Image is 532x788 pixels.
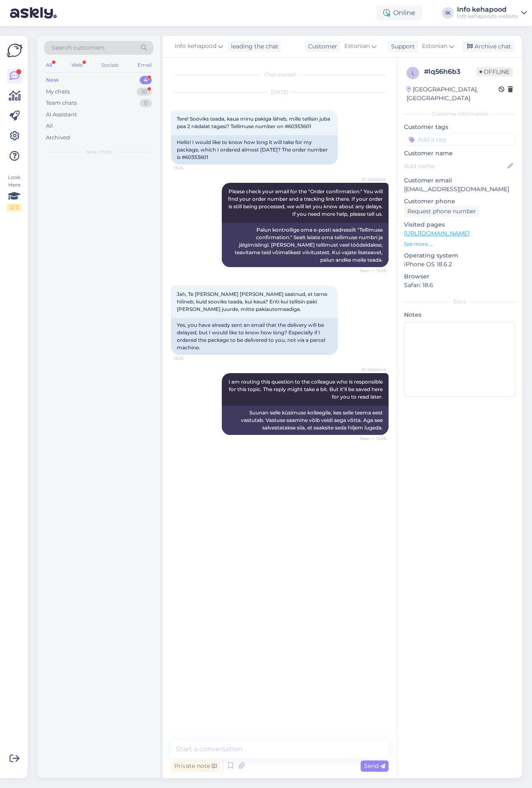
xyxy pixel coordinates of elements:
div: 30 [137,88,152,96]
span: New chats [85,148,112,156]
div: Online [376,5,422,20]
div: # lq56h6b3 [424,67,476,77]
div: Suunan selle küsimuse kolleegile, kes selle teema eest vastutab. Vastuse saamine võib veidi aega ... [222,406,389,435]
span: Estonian [344,42,370,51]
div: Request phone number [404,206,479,217]
div: Info kehapood [457,6,518,13]
div: [GEOGRAPHIC_DATA], [GEOGRAPHIC_DATA] [407,85,499,103]
div: 4 [140,76,152,84]
p: Customer email [404,176,515,185]
p: Safari 18.6 [404,281,515,290]
span: Send [364,762,385,770]
div: Team chats [46,99,77,107]
span: 13:26 [173,355,205,361]
div: 2 / 3 [7,204,22,211]
div: AI Assistant [46,111,77,119]
span: Estonian [422,42,447,51]
div: Extra [404,298,515,306]
div: 0 [140,99,152,107]
span: AI Assistant [355,366,386,373]
div: Info kehapood's website [457,13,518,20]
div: IK [442,7,454,19]
span: I am routing this question to the colleague who is responsible for this topic. The reply might ta... [228,379,384,400]
div: [DATE] [171,88,389,96]
div: My chats [46,88,70,96]
p: Notes [404,311,515,319]
div: New [46,76,59,84]
div: Archived [46,134,70,142]
div: All [44,60,54,71]
span: Jah, Te [PERSON_NAME] [PERSON_NAME] saatnud, et tarne hilineb, kuid sooviks teada, kui kaua? Erit... [177,291,329,312]
div: Archive chat [462,41,514,52]
div: Hello! I would like to know how long it will take for my package, which I ordered almost [DATE]? ... [171,135,338,164]
div: Look Here [7,174,22,211]
p: Browser [404,272,515,281]
div: Palun kontrollige oma e-posti aadressilt "Tellimuse confirmation." Sealt leiate oma tellimuse num... [222,223,389,267]
p: Customer phone [404,197,515,206]
div: Customer information [404,110,515,118]
a: Info kehapoodInfo kehapood's website [457,6,527,20]
p: See more ... [404,240,515,248]
input: Add a tag [404,133,515,146]
div: Yes, you have already sent an email that the delivery will be delayed, but I would like to know h... [171,318,338,355]
input: Add name [404,162,506,171]
span: Seen ✓ 13:25 [355,268,386,274]
span: AI Assistant [355,176,386,182]
img: Askly Logo [7,43,23,58]
p: Customer name [404,149,515,158]
div: Chat started [171,71,389,78]
p: Visited pages [404,220,515,229]
span: Please check your email for the "Order confirmation." You will find your order number and a track... [228,188,384,217]
p: Operating system [404,251,515,260]
span: Info kehapood [175,42,216,51]
div: Private note [171,760,220,772]
span: 13:24 [173,165,205,171]
span: Search customers [52,43,105,52]
p: Customer tags [404,123,515,131]
span: l [412,70,414,76]
div: leading the chat [228,42,279,51]
div: Customer [305,42,337,51]
span: Seen ✓ 13:26 [355,435,386,442]
span: Offline [476,67,513,76]
div: All [46,122,53,130]
div: Support [388,42,415,51]
a: [URL][DOMAIN_NAME] [404,230,469,237]
div: Web [70,60,84,71]
p: [EMAIL_ADDRESS][DOMAIN_NAME] [404,185,515,194]
p: iPhone OS 18.6.2 [404,260,515,269]
span: Tere! Sooviks teada, kaua minu pakiga läheb, mille tellisin juba pea 2 nädalat tagasi? Tellimuse ... [177,116,331,129]
div: Email [136,60,153,71]
div: Socials [100,60,120,71]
